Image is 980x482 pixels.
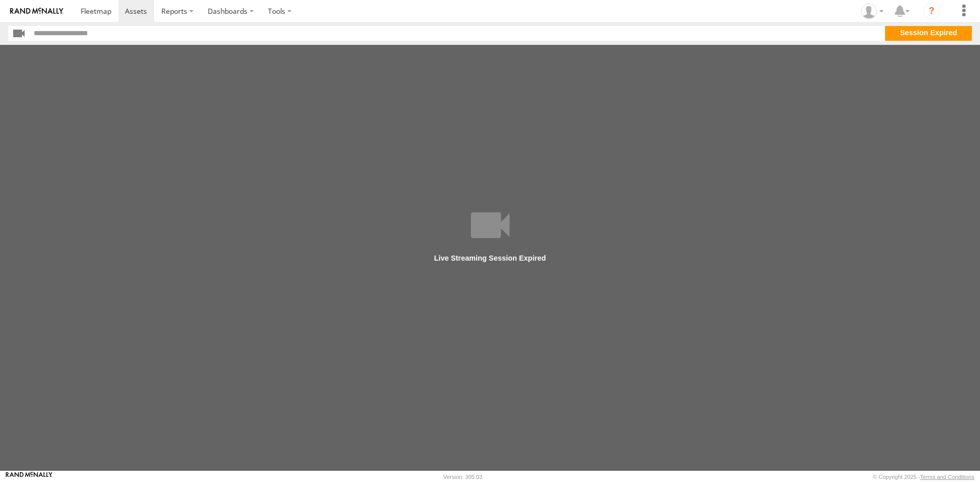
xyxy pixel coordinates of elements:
i: ? [923,3,940,19]
a: Terms and Conditions [920,474,974,480]
div: Irving Rodriguez [857,4,887,19]
div: Version: 305.03 [444,474,482,480]
img: rand-logo.svg [10,8,63,15]
div: © Copyright 2025 - [873,474,974,480]
a: Visit our Website [6,472,53,482]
